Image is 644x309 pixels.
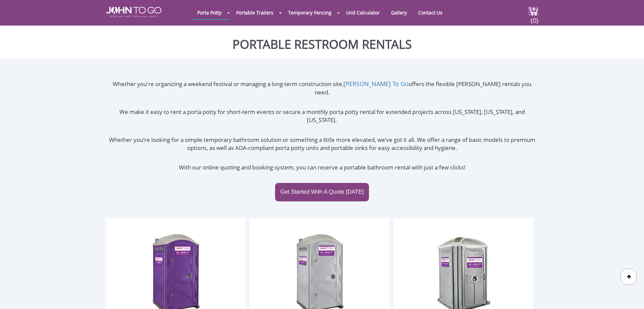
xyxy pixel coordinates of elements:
p: We make it easy to rent a porta potty for short-term events or secure a monthly porta potty renta... [106,108,538,124]
a: Portable Trailers [231,6,278,19]
a: Contact Us [413,6,447,19]
a: Porta Potty [192,6,226,19]
a: Get Started With A Quote [DATE] [275,183,369,201]
a: Temporary Fencing [283,6,336,19]
a: [PERSON_NAME] To Go [343,80,409,88]
a: Gallery [386,6,412,19]
span: (0) [530,10,538,25]
p: With our online quoting and booking system, you can reserve a portable bathroom rental with just ... [106,163,538,171]
img: cart a [528,7,538,16]
a: Unit Calculator [341,6,385,19]
p: Whether you’re looking for a simple temporary bathroom solution or something a little more elevat... [106,136,538,152]
img: JOHN to go [106,7,161,17]
p: Whether you're organizing a weekend festival or managing a long-term construction site, offers th... [106,80,538,96]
